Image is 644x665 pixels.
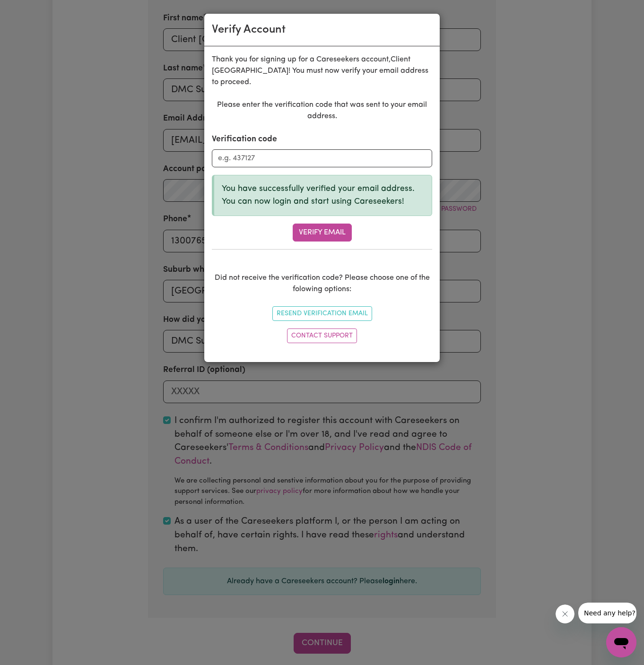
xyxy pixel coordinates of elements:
[606,627,636,657] iframe: Button to launch messaging window
[212,99,432,122] p: Please enter the verification code that was sent to your email address.
[556,605,574,623] iframe: Close message
[212,133,277,146] label: Verification code
[578,603,636,623] iframe: Message from company
[222,183,424,208] p: You have successfully verified your email address. You can now login and start using Careseekers!
[293,224,352,242] button: Verify Email
[212,149,432,167] input: e.g. 437127
[287,328,357,343] a: Contact Support
[212,21,286,38] div: Verify Account
[212,272,432,295] p: Did not receive the verification code? Please choose one of the folowing options:
[212,54,432,88] p: Thank you for signing up for a Careseekers account, Client [GEOGRAPHIC_DATA] ! You must now verif...
[272,306,372,321] button: Resend Verification Email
